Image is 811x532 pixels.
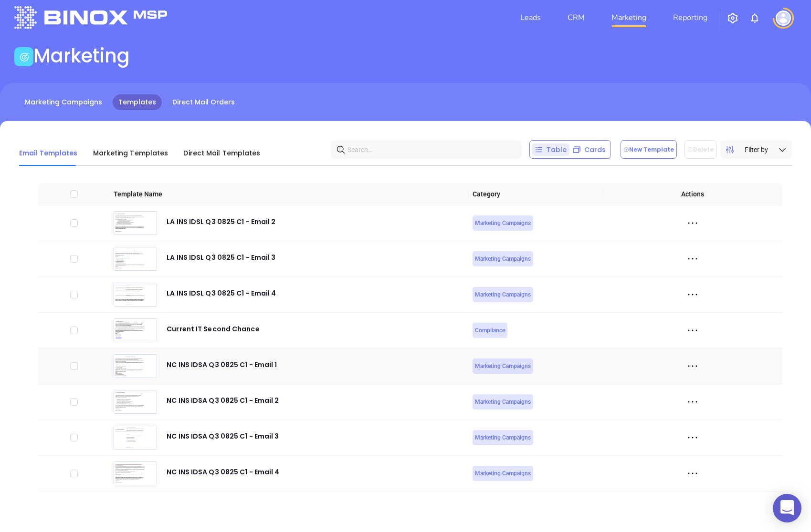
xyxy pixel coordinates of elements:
span: Marketing Templates [93,148,169,158]
span: Filter by [745,144,768,155]
img: user [776,10,791,26]
span: Marketing Campaigns [475,468,531,479]
div: NC INS IDSA Q3 0825 C1 - Email 1 [167,359,277,378]
div: Current IT Second Chance [167,323,259,342]
a: CRM [564,8,589,27]
span: Direct Mail Templates [183,148,260,158]
div: NC INS IDSA Q3 0825 C1 - Email 2 [167,395,279,414]
a: Leads [516,8,545,27]
span: Marketing Campaigns [475,397,531,407]
span: Compliance [475,325,505,336]
a: Marketing Campaigns [19,94,108,110]
h1: Marketing [33,44,130,67]
th: Category [469,183,603,205]
div: LA INS IDSL Q3 0825 C1 - Email 4 [167,287,276,307]
div: NC INS IDSA Q3 0825 C1 - Email 4 [167,466,279,485]
span: Marketing Campaigns [475,289,531,300]
img: iconSetting [727,12,738,24]
img: iconNotification [749,12,760,24]
span: Email Templates [19,148,78,158]
a: Marketing [608,8,650,27]
div: Table [532,143,569,156]
div: NC INS IDSA Q3 0825 C1 - Email 3 [167,430,279,450]
button: Delete [685,140,716,159]
div: LA INS IDSL Q3 0825 C1 - Email 2 [167,216,275,235]
th: Actions [603,183,782,205]
span: Marketing Campaigns [475,254,531,264]
th: Template Name [110,183,468,205]
span: Marketing Campaigns [475,432,531,443]
span: Marketing Campaigns [475,218,531,228]
div: Cards [569,143,609,156]
span: Marketing Campaigns [475,361,531,371]
img: logo [14,6,167,29]
a: Reporting [669,8,711,27]
button: New Template [621,140,677,159]
a: Direct Mail Orders [167,94,241,110]
div: LA INS IDSL Q3 0825 C1 - Email 3 [167,252,275,271]
input: Search… [348,142,509,157]
a: Templates [113,94,162,110]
